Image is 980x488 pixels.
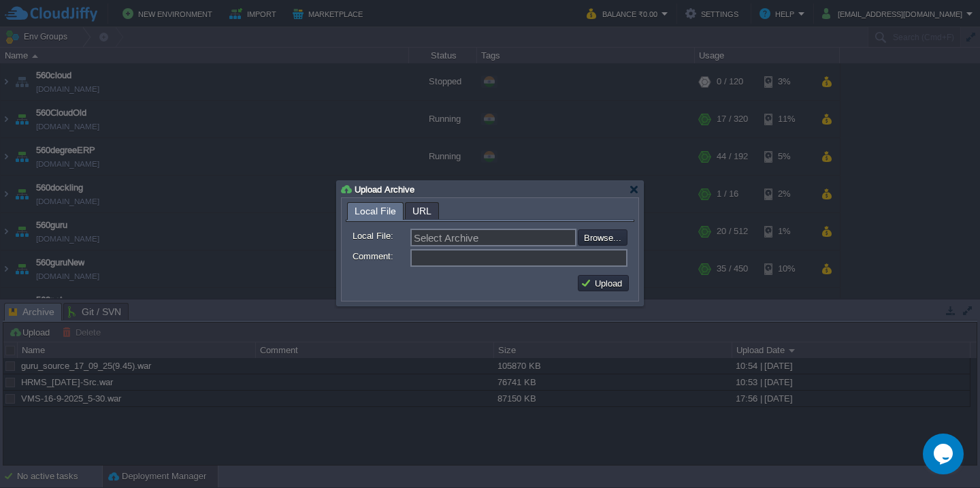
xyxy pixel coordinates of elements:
button: Upload [581,277,626,289]
label: Local File: [353,229,409,243]
label: Comment: [353,249,409,263]
span: Upload Archive [355,184,414,195]
span: Local File [355,203,396,220]
iframe: chat widget [923,434,966,474]
span: URL [412,203,431,219]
